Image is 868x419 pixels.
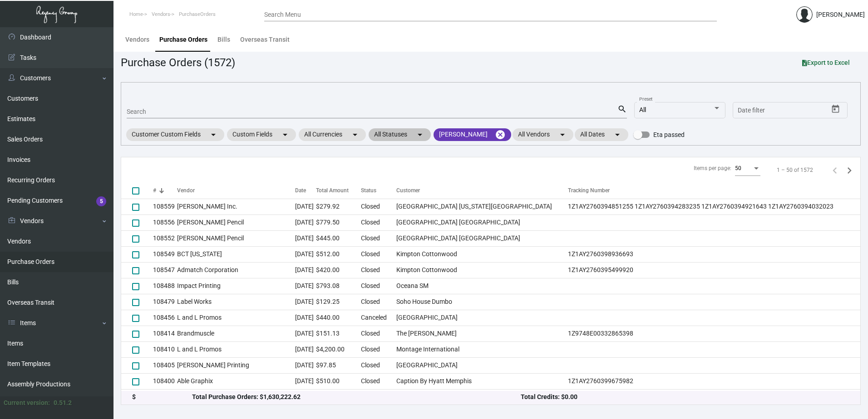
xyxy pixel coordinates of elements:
mat-icon: arrow_drop_down [612,129,623,140]
span: PurchaseOrders [179,11,216,17]
span: Eta passed [653,129,685,140]
span: [PERSON_NAME] [439,130,488,139]
td: [GEOGRAPHIC_DATA] [GEOGRAPHIC_DATA] [396,214,568,230]
mat-icon: arrow_drop_down [280,129,291,140]
td: 108385 [153,389,177,405]
td: [GEOGRAPHIC_DATA] [396,310,568,326]
div: Status [361,186,396,195]
div: Date [295,186,316,195]
td: [PERSON_NAME] Printing [177,357,295,373]
td: [DATE] [295,389,316,405]
div: Total Purchase Orders: $1,630,222.62 [192,392,521,402]
td: 1Z1AY2760394851255 1Z1AY2760394283235 1Z1AY2760394921643 1Z1AY2760394032023 [568,199,860,214]
mat-chip: All Currencies [299,128,366,141]
td: 108556 [153,214,177,230]
td: 1Z1AY2760395499920 [568,262,860,278]
td: $420.00 [316,262,361,278]
button: Open calendar [829,102,843,117]
div: Bills [217,35,230,44]
td: $718.00 [316,389,361,405]
td: Fedex - 770426687185 [568,389,860,405]
td: Magic Branding Promos Inc [177,389,295,405]
td: L and L Promos [177,310,295,326]
div: Purchase Orders (1572) [121,54,235,71]
div: Date [295,186,306,195]
td: Closed [361,326,396,341]
div: Vendor [177,186,295,195]
mat-icon: arrow_drop_down [414,129,425,140]
td: $129.25 [316,294,361,310]
td: The [PERSON_NAME] [396,326,568,341]
div: Overseas Transit [240,35,290,44]
td: Closed [361,373,396,389]
td: Closed [361,278,396,294]
span: Home [129,11,143,17]
td: [DATE] [295,326,316,341]
div: 0.51.2 [54,398,72,408]
td: [DATE] [295,246,316,262]
div: Total Credits: $0.00 [521,392,849,402]
td: Impact Printing [177,278,295,294]
div: Total Amount [316,186,349,195]
td: [GEOGRAPHIC_DATA] [GEOGRAPHIC_DATA] [396,230,568,246]
td: 1Z1AY2760399675982 [568,373,860,389]
td: 108456 [153,310,177,326]
td: 108410 [153,341,177,357]
mat-chip: All Vendors [513,128,573,141]
button: Next page [842,163,857,177]
td: 108552 [153,230,177,246]
td: Closed [361,214,396,230]
mat-icon: arrow_drop_down [208,129,219,140]
td: Kimpton Cottonwood [396,262,568,278]
td: [PERSON_NAME] Hotel Tribeca [396,389,568,405]
td: Closed [361,357,396,373]
td: Closed [361,262,396,278]
td: [GEOGRAPHIC_DATA] [US_STATE][GEOGRAPHIC_DATA] [396,199,568,214]
td: 108559 [153,199,177,214]
mat-select: Items per page: [735,166,760,172]
td: 108549 [153,246,177,262]
td: [DATE] [295,341,316,357]
td: Closed [361,341,396,357]
td: $151.13 [316,326,361,341]
td: 108479 [153,294,177,310]
td: $779.50 [316,214,361,230]
div: $ [132,392,192,402]
mat-chip: All Statuses [369,128,431,141]
td: 1Z1AY2760398936693 [568,246,860,262]
div: Tracking Number [568,186,610,195]
input: Start date [738,107,766,114]
span: 50 [735,165,741,171]
div: Vendors [125,35,149,44]
td: 108488 [153,278,177,294]
td: [DATE] [295,230,316,246]
mat-icon: arrow_drop_down [350,129,360,140]
td: [DATE] [295,310,316,326]
td: [DATE] [295,278,316,294]
div: Total Amount [316,186,361,195]
mat-icon: search [617,104,627,115]
td: Oceana SM [396,278,568,294]
td: 1Z9748E00332865398 [568,326,860,341]
td: [DATE] [295,214,316,230]
td: Kimpton Cottonwood [396,246,568,262]
div: 1 – 50 of 1572 [777,166,813,174]
td: $510.00 [316,373,361,389]
td: $440.00 [316,310,361,326]
input: End date [774,107,817,114]
mat-icon: arrow_drop_down [557,129,568,140]
td: $512.00 [316,246,361,262]
td: $793.08 [316,278,361,294]
img: admin@bootstrapmaster.com [796,6,813,23]
button: Export to Excel [795,54,857,71]
td: Able Graphix [177,373,295,389]
td: Caption By Hyatt Memphis [396,373,568,389]
div: # [153,186,177,195]
td: 108400 [153,373,177,389]
td: [DATE] [295,199,316,214]
mat-chip: All Dates [575,128,628,141]
td: L and L Promos [177,341,295,357]
td: [GEOGRAPHIC_DATA] [396,357,568,373]
mat-chip: Customer Custom Fields [126,128,224,141]
td: [DATE] [295,357,316,373]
